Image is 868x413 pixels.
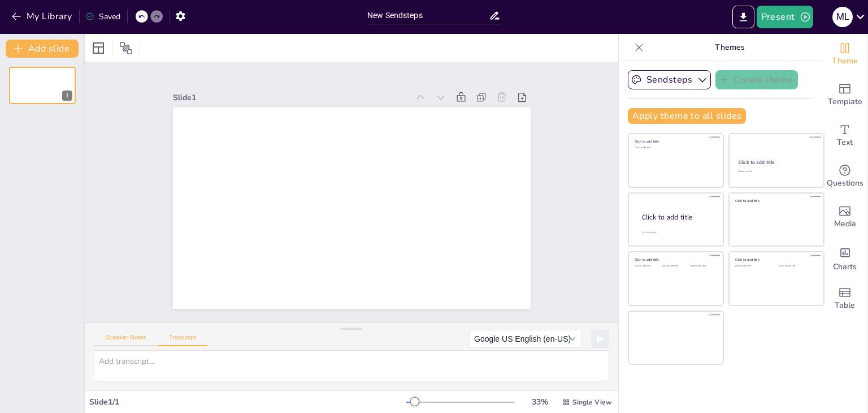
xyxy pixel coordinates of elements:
span: Charts [833,261,857,273]
button: Add slide [6,40,79,58]
div: Click to add text [735,265,771,268]
p: Themes [648,34,811,61]
div: Get real-time input from your audience [822,156,867,197]
div: Slide 1 / 1 [89,397,406,407]
button: Transcript [158,334,208,346]
button: Export to PowerPoint [732,6,754,28]
div: Add ready made slides [822,75,867,115]
div: Change the overall theme [822,34,867,75]
button: Apply theme to all slides [628,108,746,124]
span: Text [837,136,853,149]
span: Table [835,299,855,312]
span: Questions [827,177,863,190]
div: Click to add title [635,257,715,262]
div: 33 % [526,397,553,407]
div: 1 [9,67,76,104]
div: Add text boxes [822,115,867,156]
span: Template [828,96,862,108]
button: Sendsteps [628,70,711,89]
div: Layout [89,39,107,57]
div: Click to add text [635,265,660,268]
div: Click to add title [642,213,714,222]
span: Position [119,41,133,55]
div: Add charts and graphs [822,238,867,278]
div: Click to add text [738,170,813,173]
div: Click to add text [690,265,715,268]
div: Saved [85,11,120,22]
div: Click to add text [662,265,688,268]
div: M L [832,7,853,27]
button: Present [757,6,813,28]
input: Insert title [367,7,489,24]
button: Create theme [715,70,798,89]
button: M L [832,6,853,28]
div: Add images, graphics, shapes or video [822,197,867,238]
button: My Library [8,7,77,25]
button: Play [591,330,609,348]
button: Speaker Notes [94,334,158,346]
div: Click to add title [635,139,715,144]
div: Click to add title [735,257,816,262]
span: Media [834,218,856,230]
div: 1 [62,91,72,101]
div: Click to add title [739,159,814,166]
div: Click to add body [642,231,713,234]
span: Single View [572,398,611,407]
span: Theme [832,55,858,67]
div: Add a table [822,278,867,319]
button: Google US English (en-US) [469,330,582,348]
div: Click to add text [779,265,815,268]
div: Click to add title [735,198,816,203]
div: Slide 1 [173,92,409,103]
div: Click to add text [635,147,715,149]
